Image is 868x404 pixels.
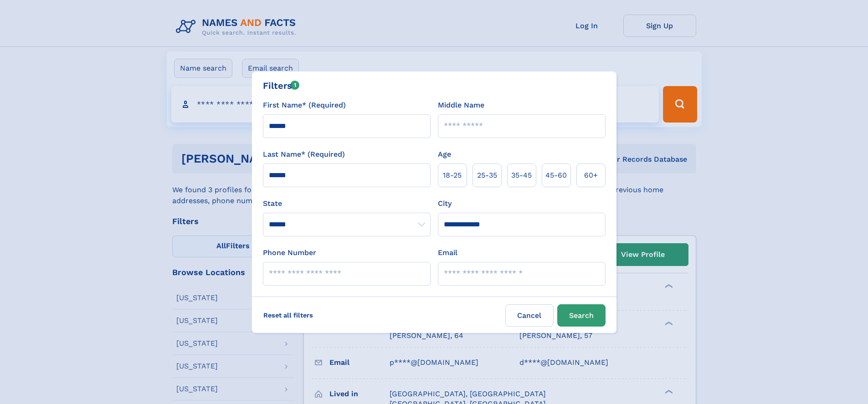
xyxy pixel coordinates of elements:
div: Filters [263,79,300,92]
span: 18‑25 [443,170,462,181]
label: Last Name* (Required) [263,149,345,160]
span: 45‑60 [545,170,567,181]
label: Phone Number [263,247,316,258]
span: 25‑35 [477,170,497,181]
label: Email [438,247,457,258]
label: City [438,198,452,209]
label: Middle Name [438,100,484,111]
label: Cancel [505,304,554,327]
label: Reset all filters [257,304,319,326]
label: Age [438,149,451,160]
span: 60+ [584,170,598,181]
span: 35‑45 [511,170,532,181]
label: State [263,198,431,209]
button: Search [557,304,606,327]
label: First Name* (Required) [263,100,346,111]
